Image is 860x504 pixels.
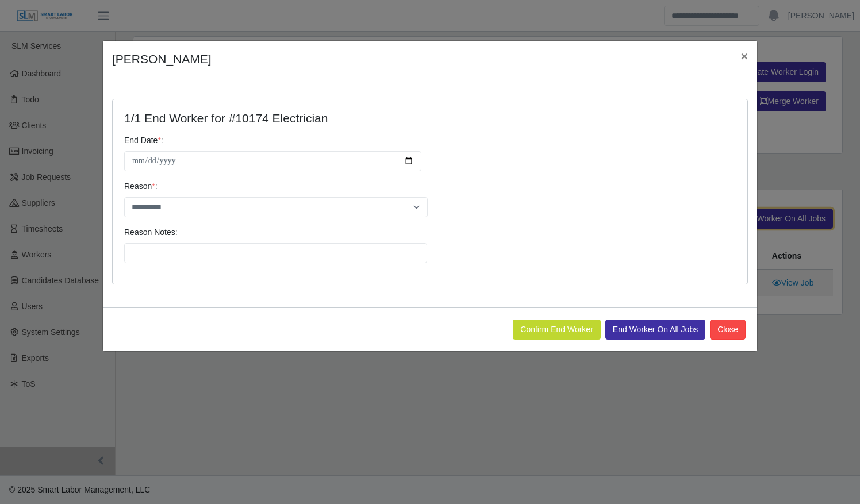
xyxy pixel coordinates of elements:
[112,50,212,68] h4: [PERSON_NAME]
[124,134,163,147] label: End Date :
[732,41,757,71] button: Close
[741,49,748,63] span: ×
[124,111,579,125] h4: 1/1 End Worker for #10174 Electrician
[605,320,705,340] button: End Worker On All Jobs
[124,180,158,193] label: Reason :
[710,320,746,340] button: Close
[513,320,601,340] button: Confirm End Worker
[124,226,178,238] label: Reason Notes:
